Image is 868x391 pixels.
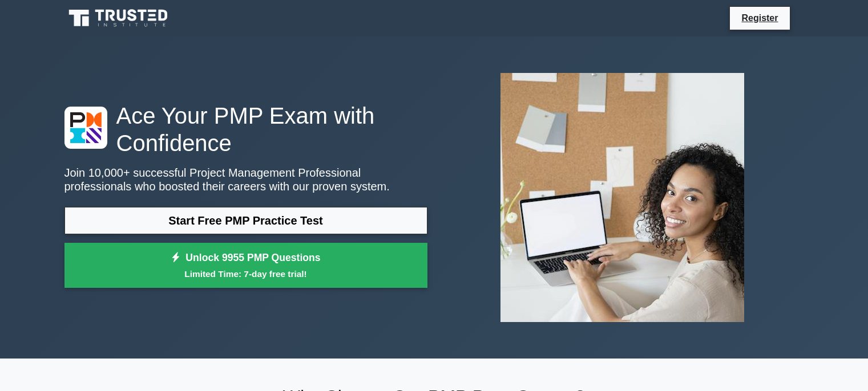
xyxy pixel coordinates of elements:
[64,166,427,193] p: Join 10,000+ successful Project Management Professional professionals who boosted their careers w...
[79,267,413,280] small: Limited Time: 7-day free trial!
[64,207,427,234] a: Start Free PMP Practice Test
[734,11,785,25] a: Register
[64,102,427,157] h1: Ace Your PMP Exam with Confidence
[64,243,427,288] a: Unlock 9955 PMP QuestionsLimited Time: 7-day free trial!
